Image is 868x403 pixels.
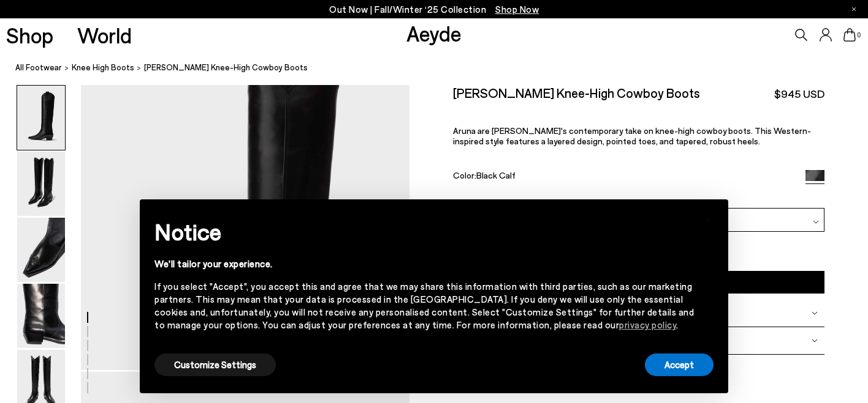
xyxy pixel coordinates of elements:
p: Out Now | Fall/Winter ‘25 Collection [329,2,539,17]
img: Aruna Leather Knee-High Cowboy Boots - Image 1 [17,86,65,150]
a: All Footwear [15,61,62,74]
img: svg%3E [813,220,819,226]
div: We'll tailor your experience. [154,257,694,270]
span: Black Calf [476,170,516,180]
a: World [77,24,132,46]
span: Aruna are [PERSON_NAME]'s contemporary take on knee-high cowboy boots. This Western-inspired styl... [453,125,811,146]
div: Color: [453,170,794,184]
span: knee high boots [72,62,134,72]
button: Close this notice [694,203,723,232]
img: Aruna Leather Knee-High Cowboy Boots - Image 2 [17,152,65,216]
a: Aeyde [406,20,462,46]
span: × [704,209,713,226]
a: Shop [6,24,53,46]
button: Accept [645,353,714,376]
img: svg%3E [812,338,818,344]
button: Customize Settings [154,353,276,376]
span: Navigate to /collections/new-in [495,4,539,15]
img: Aruna Leather Knee-High Cowboy Boots - Image 4 [17,284,65,348]
a: 0 [843,28,856,42]
a: knee high boots [72,61,134,74]
span: [PERSON_NAME] Knee-High Cowboy Boots [144,61,308,74]
span: 0 [856,32,862,39]
img: Aruna Leather Knee-High Cowboy Boots - Image 3 [17,218,65,282]
h2: Notice [154,216,694,248]
h2: [PERSON_NAME] Knee-High Cowboy Boots [453,85,700,100]
div: If you select "Accept", you accept this and agree that we may share this information with third p... [154,280,694,331]
img: svg%3E [812,310,818,316]
span: $945 USD [774,86,824,102]
nav: breadcrumb [15,51,868,85]
a: privacy policy [619,319,676,330]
